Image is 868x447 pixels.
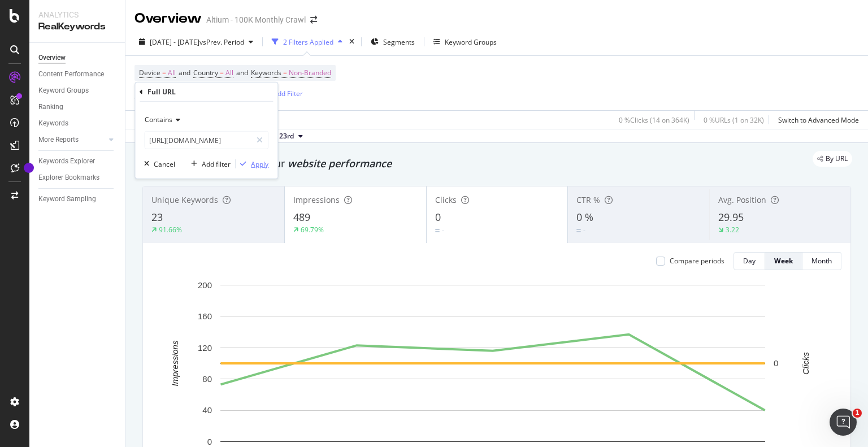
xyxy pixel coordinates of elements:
span: Device [139,68,160,77]
text: 160 [198,311,212,321]
text: 200 [198,280,212,290]
span: Non-Branded [289,65,331,81]
span: = [162,68,166,77]
div: More Reports [38,134,79,146]
div: 0 % Clicks ( 14 on 364K ) [619,115,689,125]
button: Month [802,252,841,270]
button: Day [734,252,765,270]
a: Ranking [38,101,117,113]
button: Add filter [186,158,231,170]
text: 0 [207,437,212,446]
div: Month [811,256,832,266]
div: Full URL [147,87,176,97]
a: Overview [38,52,117,64]
text: 80 [202,374,212,384]
span: By URL [826,155,848,162]
text: 0 [774,358,778,368]
span: Keywords [251,68,281,77]
div: Day [743,256,756,266]
div: - [442,225,444,235]
span: Avg. Position [718,194,766,205]
button: Apply [236,158,268,170]
text: 40 [202,405,212,415]
span: Impressions [293,194,340,205]
div: Overview [38,52,66,64]
div: Switch to Advanced Mode [778,115,859,125]
text: 120 [198,343,212,353]
span: Unique Keywords [151,194,218,205]
div: Content Performance [38,68,104,80]
span: Segments [383,37,415,47]
div: Keyword Groups [445,37,497,47]
span: = [283,68,287,77]
div: legacy label [813,151,852,167]
span: 23 [151,210,163,224]
span: and [236,68,248,77]
img: Equal [435,229,440,232]
div: Altium - 100K Monthly Crawl [206,14,306,25]
span: vs Prev. Period [199,37,244,47]
div: Keyword Groups [38,85,89,97]
div: 69.79% [301,225,324,235]
button: Segments [366,33,419,51]
span: 0 [435,210,441,224]
div: - [583,225,585,235]
div: 91.66% [159,225,182,235]
span: 29.95 [718,210,744,224]
div: arrow-right-arrow-left [310,16,317,24]
span: Country [193,68,218,77]
span: CTR % [576,194,600,205]
div: RealKeywords [38,20,116,33]
div: 0 % URLs ( 1 on 32K ) [704,115,764,125]
span: All [168,65,176,81]
div: Add filter [202,159,231,168]
div: Keywords Explorer [38,155,95,167]
span: 1 [853,409,862,418]
div: 3.22 [726,225,739,235]
span: and [179,68,190,77]
a: Keyword Groups [38,85,117,97]
span: 489 [293,210,310,224]
button: 2 Filters Applied [267,33,347,51]
button: Week [765,252,802,270]
button: Cancel [140,158,175,170]
button: [DATE] - [DATE]vsPrev. Period [134,33,258,51]
div: Tooltip anchor [24,163,34,173]
div: 2 Filters Applied [283,37,333,47]
div: times [347,36,357,47]
span: = [220,68,224,77]
button: Add Filter [258,86,303,100]
a: Content Performance [38,68,117,80]
div: Keywords [38,118,68,129]
span: Clicks [435,194,457,205]
div: Overview [134,9,202,28]
a: More Reports [38,134,106,146]
text: Clicks [801,351,810,374]
a: Keywords Explorer [38,155,117,167]
div: Analytics [38,9,116,20]
span: All [225,65,233,81]
div: Week [774,256,793,266]
span: Contains [145,115,172,124]
div: Explorer Bookmarks [38,172,99,184]
span: [DATE] - [DATE] [150,37,199,47]
div: Keyword Sampling [38,193,96,205]
button: Switch to Advanced Mode [774,111,859,129]
a: Keywords [38,118,117,129]
span: 0 % [576,210,593,224]
text: Impressions [170,340,180,386]
iframe: Intercom live chat [830,409,857,436]
div: Compare periods [670,256,724,266]
a: Explorer Bookmarks [38,172,117,184]
div: Add Filter [273,89,303,98]
div: Apply [251,159,268,168]
div: Cancel [154,159,175,168]
img: Equal [576,229,581,232]
button: Keyword Groups [429,33,501,51]
div: Ranking [38,101,63,113]
a: Keyword Sampling [38,193,117,205]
